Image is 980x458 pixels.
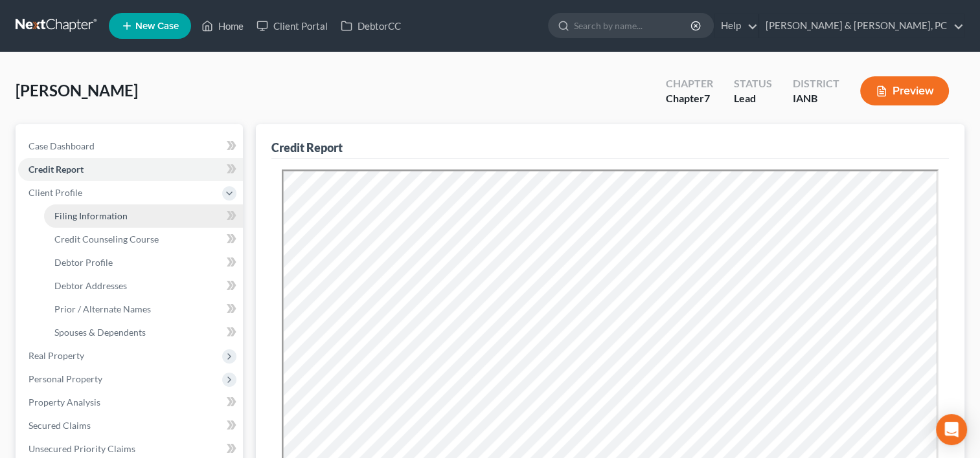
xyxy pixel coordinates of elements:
button: Preview [860,76,949,105]
span: 7 [704,92,710,104]
span: New Case [135,21,179,31]
div: Lead [734,91,772,106]
span: Credit Report [28,164,84,175]
a: Filing Information [44,204,243,228]
span: Spouses & Dependents [54,327,146,338]
span: Credit Counseling Course [54,234,159,245]
div: Chapter [666,76,713,91]
span: Debtor Addresses [54,280,127,291]
a: Help [714,14,758,38]
a: Case Dashboard [18,135,243,158]
a: Credit Counseling Course [44,228,243,251]
a: Client Portal [250,14,334,38]
span: Property Analysis [28,397,100,408]
span: Secured Claims [28,420,91,431]
span: Real Property [28,350,84,361]
div: Status [734,76,772,91]
span: Debtor Profile [54,257,113,268]
a: Prior / Alternate Names [44,298,243,321]
a: Credit Report [18,158,243,181]
a: Property Analysis [18,391,243,414]
a: [PERSON_NAME] & [PERSON_NAME], PC [759,14,964,38]
span: Filing Information [54,210,128,221]
a: Spouses & Dependents [44,321,243,344]
div: District [793,76,839,91]
a: Debtor Profile [44,251,243,274]
a: DebtorCC [334,14,407,38]
span: [PERSON_NAME] [16,81,138,100]
div: IANB [793,91,839,106]
span: Client Profile [28,187,82,198]
div: Open Intercom Messenger [936,414,967,445]
span: Case Dashboard [28,140,95,151]
a: Home [195,14,250,38]
div: Chapter [666,91,713,106]
div: Credit Report [271,140,343,155]
span: Unsecured Priority Claims [28,443,135,454]
a: Debtor Addresses [44,274,243,298]
span: Personal Property [28,373,102,384]
span: Prior / Alternate Names [54,303,151,314]
input: Search by name... [574,14,692,38]
a: Secured Claims [18,414,243,437]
